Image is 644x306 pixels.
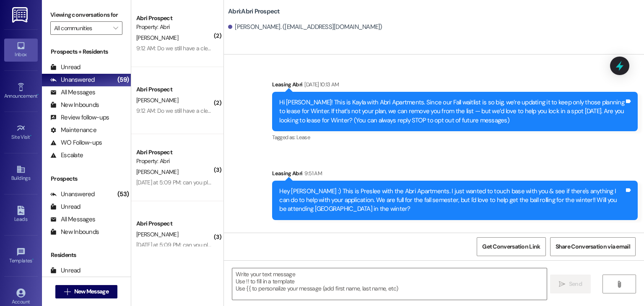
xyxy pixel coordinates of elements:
[482,242,540,251] span: Get Conversation Link
[136,219,214,228] div: Abri Prospect
[50,215,95,224] div: All Messages
[136,231,178,238] span: [PERSON_NAME]
[228,7,280,16] b: Abri: Abri Prospect
[55,285,117,298] button: New Message
[136,23,214,31] div: Property: Abri
[4,121,38,144] a: Site Visit •
[550,237,636,256] button: Share Conversation via email
[136,85,214,94] div: Abri Prospect
[4,39,38,61] a: Inbox
[136,44,249,52] div: 9:12 AM: Do we still have a clean check [DATE]?
[50,8,122,21] label: Viewing conversations for
[302,80,339,89] div: [DATE] 10:13 AM
[50,113,109,122] div: Review follow-ups
[74,287,109,296] span: New Message
[136,157,214,166] div: Property: Abri
[42,251,131,259] div: Residents
[559,281,565,288] i: 
[50,266,80,275] div: Unread
[64,288,70,295] i: 
[115,188,131,201] div: (53)
[113,25,118,31] i: 
[50,190,95,199] div: Unanswered
[50,126,96,135] div: Maintenance
[477,237,545,256] button: Get Conversation Link
[556,242,630,251] span: Share Conversation via email
[32,257,34,262] span: •
[50,75,95,84] div: Unanswered
[136,96,178,104] span: [PERSON_NAME]
[54,21,109,35] input: All communities
[136,179,290,186] div: [DATE] at 5:09 PM: can you please cancel the one i just signed?
[136,107,249,114] div: 9:12 AM: Do we still have a clean check [DATE]?
[50,88,95,97] div: All Messages
[37,92,39,98] span: •
[4,203,38,226] a: Leads
[4,162,38,185] a: Buildings
[50,138,102,147] div: WO Follow-ups
[115,73,131,86] div: (59)
[272,169,638,181] div: Leasing Abri
[50,101,99,109] div: New Inbounds
[50,151,83,160] div: Escalate
[302,169,322,178] div: 9:51 AM
[550,275,591,293] button: Send
[616,281,622,288] i: 
[228,23,382,31] div: [PERSON_NAME]. ([EMAIL_ADDRESS][DOMAIN_NAME])
[136,34,178,41] span: [PERSON_NAME]
[4,245,38,267] a: Templates •
[136,14,214,23] div: Abri Prospect
[296,134,310,141] span: Lease
[50,63,80,72] div: Unread
[50,202,80,211] div: Unread
[42,47,131,56] div: Prospects + Residents
[42,174,131,183] div: Prospects
[50,228,99,236] div: New Inbounds
[272,131,638,143] div: Tagged as:
[136,241,290,249] div: [DATE] at 5:09 PM: can you please cancel the one i just signed?
[569,280,582,288] span: Send
[279,98,624,125] div: Hi [PERSON_NAME]! This is Kayla with Abri Apartments. Since our Fall waitlist is so big, we’re up...
[136,148,214,157] div: Abri Prospect
[12,7,29,23] img: ResiDesk Logo
[136,168,178,176] span: [PERSON_NAME]
[30,133,31,139] span: •
[279,187,624,214] div: Hey [PERSON_NAME] :) This is Preslee with the Abri Apartments. I just wanted to touch base with y...
[272,80,638,92] div: Leasing Abri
